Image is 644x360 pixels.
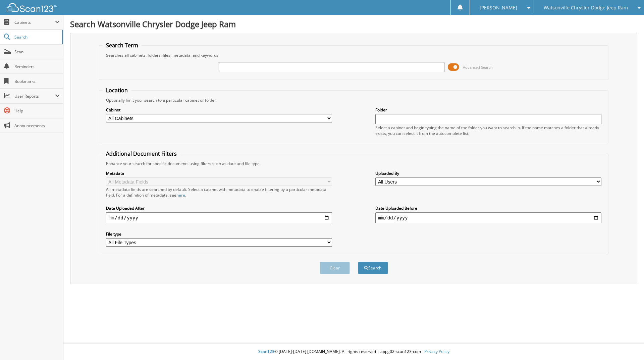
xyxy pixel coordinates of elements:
[320,262,350,274] button: Clear
[375,125,601,136] div: Select a cabinet and begin typing the name of the folder you want to search in. If the name match...
[480,6,517,10] span: [PERSON_NAME]
[106,107,332,113] label: Cabinet
[258,349,274,354] span: Scan123
[103,52,605,58] div: Searches all cabinets, folders, files, metadata, and keywords
[14,19,55,25] span: Cabinets
[14,79,60,84] span: Bookmarks
[103,150,180,157] legend: Additional Document Filters
[14,123,60,128] span: Announcements
[106,187,332,198] div: All metadata fields are searched by default. Select a cabinet with metadata to enable filtering b...
[14,93,55,99] span: User Reports
[103,97,605,103] div: Optionally limit your search to a particular cabinet or folder
[106,170,332,176] label: Metadata
[63,344,644,360] div: © [DATE]-[DATE] [DOMAIN_NAME]. All rights reserved | appg02-scan123-com |
[375,212,601,223] input: end
[14,108,60,114] span: Help
[14,49,60,55] span: Scan
[375,170,601,176] label: Uploaded By
[375,107,601,113] label: Folder
[14,64,60,69] span: Reminders
[176,192,185,198] a: here
[103,87,131,94] legend: Location
[106,231,332,237] label: File type
[103,42,142,49] legend: Search Term
[106,205,332,211] label: Date Uploaded After
[14,34,59,40] span: Search
[544,6,628,10] span: Watsonville Chrysler Dodge Jeep Ram
[424,349,449,354] a: Privacy Policy
[70,18,637,30] h1: Search Watsonville Chrysler Dodge Jeep Ram
[463,65,493,70] span: Advanced Search
[103,161,605,166] div: Enhance your search for specific documents using filters such as date and file type.
[375,205,601,211] label: Date Uploaded Before
[7,3,57,12] img: scan123-logo-white.svg
[358,262,388,274] button: Search
[106,212,332,223] input: start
